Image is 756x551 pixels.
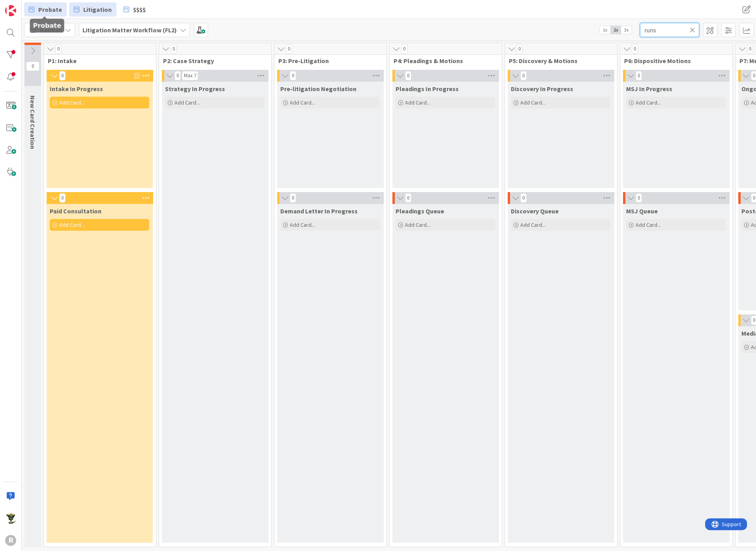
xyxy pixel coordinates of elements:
span: 0 [636,193,642,203]
span: Pleadings Queue [396,207,444,215]
span: Pleadings In Progress [396,85,459,93]
span: Add Card... [405,99,430,106]
input: Quick Filter... [640,23,699,37]
span: Strategy In Progress [165,85,225,93]
span: 0 [405,193,411,203]
span: Probate [38,5,62,14]
span: 3x [621,26,632,34]
span: Demand Letter In Progress [280,207,358,215]
span: 0 [286,44,292,54]
span: 1x [600,26,610,34]
span: 0 [174,71,181,80]
a: $$$$ [119,2,150,17]
span: 0 [55,44,62,54]
span: Add Card... [290,221,315,228]
span: 0 [405,71,411,80]
span: Intake In Progress [50,85,103,93]
span: Pre-litigation Negotiation [280,85,356,93]
span: Paid Consultation [50,207,101,215]
span: P5: Discovery & Motions [509,57,607,65]
img: Visit kanbanzone.com [5,5,16,16]
span: Add Card... [636,221,661,228]
span: 0 [290,71,296,80]
span: P3: Pre-Litigation [278,57,377,65]
b: Litigation Matter Workflow (FL2) [83,26,177,34]
span: P1: Intake [48,57,146,65]
div: R [5,535,16,546]
span: Discovery In Progress [511,85,573,93]
span: 0 [290,193,296,203]
a: Probate [24,2,67,17]
span: 0 [59,193,66,203]
span: Litigation [83,5,112,14]
span: $$$$ [133,5,146,14]
span: Discovery Queue [511,207,559,215]
span: 0 [401,44,407,54]
div: Max 7 [184,74,196,78]
h5: Probate [33,22,61,29]
span: 0 [520,193,527,203]
span: 0 [516,44,523,54]
span: Support [17,1,36,11]
span: P4: Pleadings & Motions [394,57,492,65]
span: New Card Creation [29,95,37,149]
span: 0 [636,71,642,80]
span: 2x [610,26,621,34]
span: Add Card... [174,99,200,106]
a: Litigation [69,2,116,17]
span: 0 [747,44,753,54]
span: 0 [632,44,638,54]
span: MSJ Queue [626,207,658,215]
span: Add Card... [290,99,315,106]
span: P2: Case Strategy [163,57,261,65]
span: Add Card... [405,221,430,228]
span: 0 [171,44,177,54]
span: Add Card... [520,99,546,106]
span: Add Card... [636,99,661,106]
span: 0 [59,71,66,80]
span: 0 [26,62,39,71]
span: P6: Dispositive Motions [624,57,722,65]
span: Add Card... [59,99,84,106]
img: NC [5,513,16,524]
span: 0 [520,71,527,80]
span: Add Card... [520,221,546,228]
span: Add Card... [59,221,84,228]
span: MSJ In Progress [626,85,672,93]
